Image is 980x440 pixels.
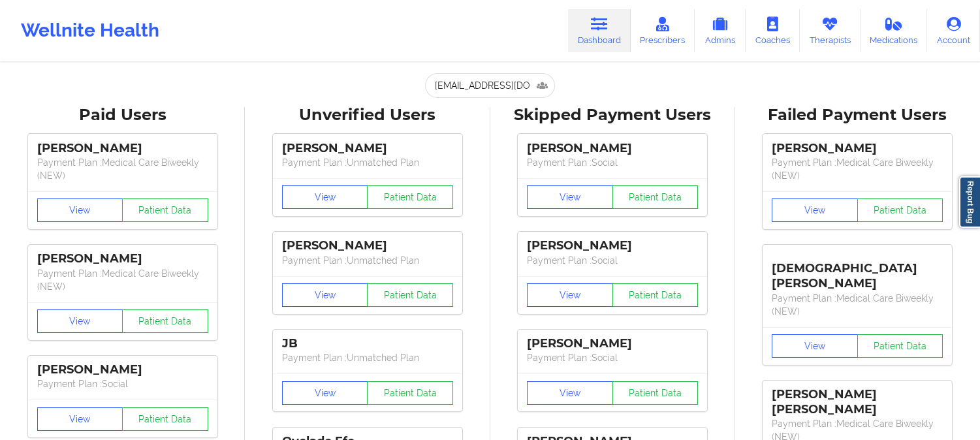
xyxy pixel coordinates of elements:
div: [PERSON_NAME] [282,141,453,156]
button: View [282,185,368,209]
div: Skipped Payment Users [499,105,726,125]
button: View [37,407,123,431]
a: Account [927,9,980,52]
div: [PERSON_NAME] [37,251,208,266]
button: View [772,334,858,358]
button: Patient Data [367,381,453,405]
p: Payment Plan : Social [37,377,208,390]
button: Patient Data [612,185,699,209]
button: View [282,381,368,405]
a: Admins [695,9,746,52]
p: Payment Plan : Medical Care Biweekly (NEW) [37,267,208,293]
a: Prescribers [631,9,695,52]
button: Patient Data [122,309,208,333]
div: [PERSON_NAME] [527,141,698,156]
div: [PERSON_NAME] [PERSON_NAME] [772,387,943,417]
button: Patient Data [367,283,453,307]
button: View [37,309,123,333]
button: View [527,185,613,209]
div: Paid Users [9,105,236,125]
div: [PERSON_NAME] [772,141,943,156]
p: Payment Plan : Unmatched Plan [282,351,453,364]
div: [DEMOGRAPHIC_DATA][PERSON_NAME] [772,251,943,291]
p: Payment Plan : Unmatched Plan [282,156,453,169]
button: Patient Data [122,198,208,222]
button: Patient Data [612,283,699,307]
a: Report Bug [959,176,980,228]
button: Patient Data [612,381,699,405]
div: Failed Payment Users [744,105,971,125]
p: Payment Plan : Medical Care Biweekly (NEW) [37,156,208,182]
p: Payment Plan : Social [527,156,698,169]
p: Payment Plan : Social [527,254,698,267]
button: Patient Data [857,198,943,222]
button: View [527,283,613,307]
p: Payment Plan : Medical Care Biweekly (NEW) [772,292,943,318]
a: Dashboard [568,9,631,52]
div: Unverified Users [254,105,481,125]
a: Medications [861,9,928,52]
div: [PERSON_NAME] [37,141,208,156]
button: View [37,198,123,222]
a: Coaches [746,9,800,52]
p: Payment Plan : Unmatched Plan [282,254,453,267]
a: Therapists [800,9,861,52]
button: Patient Data [367,185,453,209]
div: [PERSON_NAME] [527,238,698,253]
div: [PERSON_NAME] [37,362,208,377]
button: View [772,198,858,222]
button: View [527,381,613,405]
p: Payment Plan : Social [527,351,698,364]
div: [PERSON_NAME] [282,238,453,253]
button: Patient Data [122,407,208,431]
button: Patient Data [857,334,943,358]
div: JB [282,336,453,351]
p: Payment Plan : Medical Care Biweekly (NEW) [772,156,943,182]
div: [PERSON_NAME] [527,336,698,351]
button: View [282,283,368,307]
